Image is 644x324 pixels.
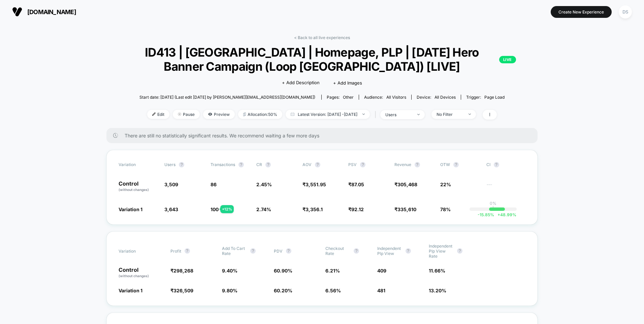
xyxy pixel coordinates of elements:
button: Create New Experience [551,6,612,18]
span: AOV [302,162,312,167]
img: Visually logo [12,7,22,17]
div: DS [619,5,632,19]
button: ? [354,248,359,254]
span: 22% [440,182,451,187]
span: (without changes) [119,274,149,278]
span: ₹ [394,182,417,187]
span: (without changes) [119,188,149,192]
p: LIVE [499,56,516,63]
span: ₹ [302,206,323,212]
span: -15.85 % [478,212,494,217]
button: ? [265,162,271,167]
button: ? [453,162,459,167]
span: + [497,212,500,217]
button: ? [457,248,462,254]
span: Preview [203,110,235,119]
span: Add To Cart Rate [222,246,247,256]
span: There are still no statistically significant results. We recommend waiting a few more days [125,133,524,138]
span: CI [486,162,523,167]
span: 86 [211,182,217,187]
span: 60.90 % [274,268,292,273]
a: < Back to all live experiences [294,35,350,40]
span: 481 [377,288,385,293]
span: other [343,95,354,100]
div: Pages: [327,95,354,100]
img: end [469,114,471,115]
div: + 12 % [220,205,234,213]
span: All Visitors [386,95,406,100]
span: 3,509 [164,182,178,187]
span: all devices [434,95,456,100]
span: Transactions [211,162,235,167]
img: end [178,112,181,116]
button: ? [406,248,411,254]
span: 2.74 % [256,206,271,212]
span: 9.80 % [222,288,237,293]
button: DS [617,5,634,19]
span: 48.99 % [494,212,516,217]
span: ₹ [348,182,364,187]
div: Audience: [364,95,406,100]
span: CR [256,162,262,167]
span: Variation [119,162,156,167]
div: Trigger: [466,95,505,100]
span: ₹ [170,288,193,293]
span: 87.05 [351,182,364,187]
span: PDV [274,249,283,254]
span: 6.21 % [325,268,340,273]
button: ? [179,162,184,167]
span: Independent Plp View Rate [429,244,454,259]
div: No Filter [437,112,463,117]
button: ? [185,248,190,254]
span: Latest Version: [DATE] - [DATE] [286,110,370,119]
span: Page Load [484,95,505,100]
span: Variation [119,244,156,259]
span: ₹ [348,206,364,212]
span: 9.40 % [222,268,237,273]
span: --- [486,183,525,192]
span: users [164,162,175,167]
img: rebalance [243,112,246,116]
span: 11.66 % [429,268,445,273]
span: PSV [348,162,357,167]
span: Device: [411,95,461,100]
button: ? [494,162,499,167]
span: 3,356.1 [305,206,323,212]
span: 3,551.95 [305,182,326,187]
span: ₹ [170,268,193,273]
span: 100 [211,206,219,212]
button: ? [250,248,256,254]
span: ₹ [394,206,416,212]
button: ? [415,162,420,167]
button: [DOMAIN_NAME] [10,6,78,17]
span: Start date: [DATE] (Last edit [DATE] by [PERSON_NAME][EMAIL_ADDRESS][DOMAIN_NAME]) [139,95,315,100]
span: 3,643 [164,206,178,212]
button: ? [315,162,320,167]
span: 409 [377,268,386,273]
span: 2.45 % [256,182,272,187]
span: Revenue [394,162,411,167]
span: 60.20 % [274,288,292,293]
p: Control [119,267,164,279]
span: 78% [440,206,451,212]
img: end [362,114,365,115]
span: Variation 1 [119,206,142,212]
span: 305,468 [397,182,417,187]
span: 6.56 % [325,288,341,293]
button: ? [360,162,365,167]
span: Checkout Rate [325,246,350,256]
p: Control [119,181,158,192]
p: | [492,206,494,211]
button: ? [238,162,244,167]
span: + Add Description [282,79,320,86]
p: 0% [490,201,496,206]
span: 92.12 [351,206,364,212]
span: ID413 | [GEOGRAPHIC_DATA] | Homepage, PLP | [DATE] Hero Banner Campaign (Loop [GEOGRAPHIC_DATA]) ... [128,45,516,73]
span: 298,268 [173,268,193,273]
span: ₹ [302,182,326,187]
span: Profit [170,249,181,254]
span: 326,509 [173,288,193,293]
span: OTW [440,162,477,167]
span: [DOMAIN_NAME] [27,8,76,15]
span: Independent Plp View [377,246,402,256]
